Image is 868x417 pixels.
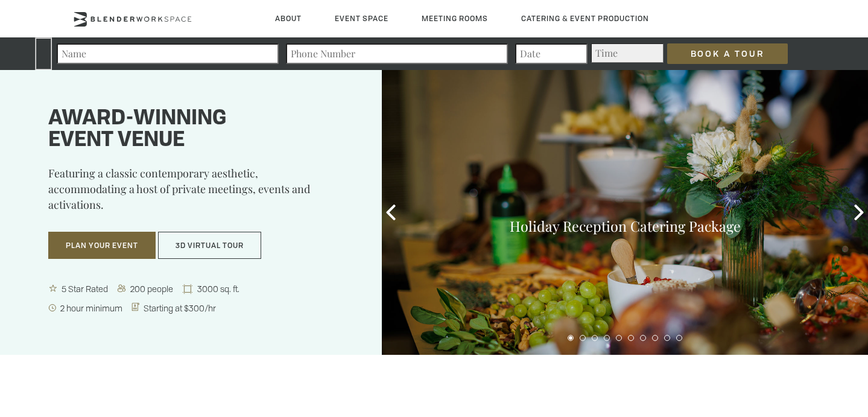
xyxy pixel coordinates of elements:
[59,283,112,294] span: 5 Star Rated
[48,232,156,259] button: Plan Your Event
[286,43,508,64] input: Phone Number
[128,283,177,294] span: 200 people
[57,43,279,64] input: Name
[141,302,220,314] span: Starting at $300/hr
[510,217,741,235] a: Holiday Reception Catering Package
[158,232,261,259] button: 3D Virtual Tour
[515,43,588,64] input: Date
[48,165,352,221] p: Featuring a classic contemporary aesthetic, accommodating a host of private meetings, events and ...
[667,43,788,64] input: Book a Tour
[48,108,352,151] h1: Award-winning event venue
[195,283,243,294] span: 3000 sq. ft.
[58,302,126,314] span: 2 hour minimum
